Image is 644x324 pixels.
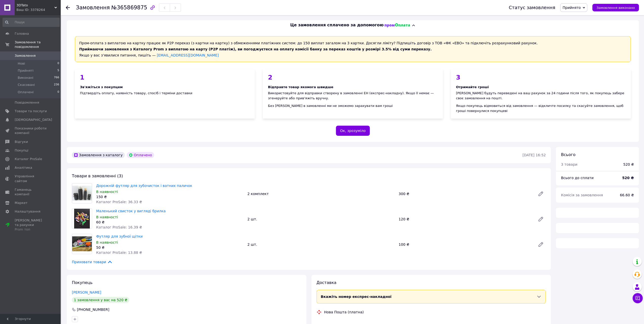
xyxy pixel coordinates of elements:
span: В наявності [96,215,118,219]
div: Підтвердіть оплату, наявність товару, спосіб і терміни доставки [75,69,255,119]
span: Прийнято [563,6,581,10]
span: Приймаючи замовлення з Каталогу Prom з виплатою на карту (Р2Р платіж), ви погоджуєтеся на оплату ... [79,47,432,51]
div: 1 [80,74,250,81]
span: Головна [15,31,29,36]
span: Отримайте гроші [456,85,489,89]
div: 2 шт. [245,216,397,223]
span: №365869875 [111,5,147,11]
div: 100 ₴ [397,241,534,248]
input: Пошук [3,18,60,27]
b: 520 ₴ [622,176,634,180]
div: 300 ₴ [397,190,534,197]
span: Каталог ProSale [15,157,42,161]
span: [DEMOGRAPHIC_DATA] [15,118,52,122]
span: Показники роботи компанії [15,126,47,135]
div: Замовлення з каталогу [72,152,125,158]
span: Всього до сплати [561,176,594,180]
div: [PHONE_NUMBER] [76,307,110,312]
a: [PERSON_NAME] [72,290,101,294]
span: 0 [57,90,59,94]
span: В наявності [96,190,118,194]
span: Повідомлення [15,100,39,105]
span: [PERSON_NAME] та рахунки [15,218,47,232]
span: В наявності [96,240,118,244]
div: 520 ₴ [623,162,634,167]
span: Скасовані [18,83,35,87]
span: Приховати товари [72,259,113,265]
span: Вкажіть номер експрес-накладної [321,295,392,299]
div: Prom топ [15,227,47,232]
span: Каталог ProSale: 13.88 ₴ [96,251,142,255]
span: 3DTato [16,3,54,8]
span: 0 [57,61,59,66]
button: Замовлення виконано [592,4,639,11]
div: Пром-оплата з виплатою на картку працює як P2P переказ (з картки на картку) з обмеженнями платіжн... [75,36,631,62]
span: Каталог ProSale: 36.33 ₴ [96,200,142,204]
span: Гаманець компанії [15,187,47,197]
div: Якщо у вас з'явилися питання, пишіть — [79,53,627,58]
span: Товари та послуги [15,109,47,113]
span: 766 [54,75,59,80]
div: Повернутися назад [66,5,70,10]
span: Оплачені [18,90,34,94]
div: Без [PERSON_NAME] в замовленні ми не зможемо зарахувати вам гроші [268,103,438,108]
span: Покупці [15,148,28,153]
div: Ваш ID: 3378264 [16,8,61,12]
span: Каталог ProSale: 16.39 ₴ [96,225,142,229]
span: Замовлення та повідомлення [15,40,61,49]
div: 150 ₴ [96,194,243,199]
time: [DATE] 16:52 [523,153,546,157]
span: Нові [18,61,25,66]
a: Футляр для зубної щітки [96,234,143,238]
a: Редагувати [536,239,546,250]
a: Дорожній футляр для зубочисток і ватних паличок [96,184,192,188]
div: 50 ₴ [96,245,243,250]
a: Редагувати [536,189,546,199]
div: Використовуйте для відправки створену в замовленні ЕН (експрес-накладну). Якщо її немає — згенеру... [268,91,438,101]
button: Ок, зрозуміло [336,126,370,136]
span: Управління сайтом [15,174,47,183]
span: Виконані [18,75,33,80]
span: Прийняті [18,68,33,73]
span: Зв'яжіться з покупцем [80,85,123,89]
a: Маленький свисток у вигляді брилка [96,209,166,213]
span: Доставка [317,280,337,285]
span: 5 [57,68,59,73]
div: Нова Пошта (платна) [323,310,365,315]
span: Це замовлення сплачено за допомогою [290,22,384,28]
span: Відправте товар якомога швидше [268,85,333,89]
img: Футляр для зубної щітки [72,236,92,251]
span: Покупець [72,280,93,285]
div: Оплачено [127,152,154,158]
span: Відгуки [15,140,28,144]
span: 66.60 ₴ [620,193,634,197]
img: Дорожній футляр для зубочисток і ватних паличок [72,186,92,201]
span: Замовлення виконано [596,6,635,10]
a: Редагувати [536,214,546,224]
div: Якщо покупець відмовиться від замовлення — відкличте посилку та скасуйте замовлення, щоб гроші по... [456,103,626,113]
div: 2 шт. [245,241,397,248]
div: 120 ₴ [397,216,534,223]
button: Чат з покупцем [633,293,643,303]
span: Всього [561,152,575,157]
span: Замовлення [76,5,110,11]
div: 2 комплект [245,190,397,197]
div: 2 [268,74,438,81]
span: Замовлення [15,53,36,58]
span: Товари в замовленні (3) [72,174,123,178]
div: 60 ₴ [96,220,243,225]
a: [EMAIL_ADDRESS][DOMAIN_NAME] [157,53,219,57]
div: [PERSON_NAME] будуть переведені на ваш рахунок за 24 години після того, як покупець забере своє з... [456,91,626,101]
img: Маленький свисток у вигляді брилка [74,209,90,228]
span: 3 товари [561,162,577,166]
span: Комісія за замовлення [561,193,603,197]
div: 1 замовлення у вас на 520 ₴ [72,297,129,303]
span: Маркет [15,201,28,205]
span: 236 [54,83,59,87]
span: Налаштування [15,209,40,214]
div: Статус замовлення [509,5,555,10]
span: Аналітика [15,165,32,170]
div: 3 [456,74,626,81]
